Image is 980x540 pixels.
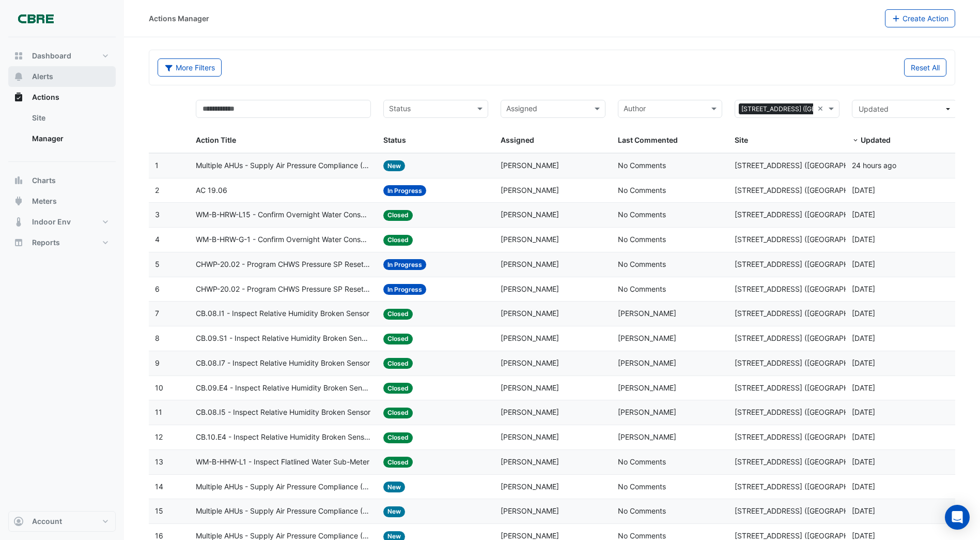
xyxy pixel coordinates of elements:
[196,136,236,144] span: Action Title
[618,309,676,318] span: [PERSON_NAME]
[618,161,666,170] span: No Comments
[618,260,666,268] span: No Comments
[196,456,369,468] span: WM-B-HHW-L1 - Inspect Flatlined Water Sub-Meter
[852,531,875,540] span: 2025-10-06T06:25:43.967
[618,506,666,515] span: No Comments
[383,408,413,418] span: Closed
[196,259,371,271] span: CHWP-20.02 - Program CHWS Pressure SP Reset Missing Strategy (Energy Saving)
[885,9,956,27] button: Create Action
[501,161,559,170] span: [PERSON_NAME]
[735,210,882,219] span: [STREET_ADDRESS] ([GEOGRAPHIC_DATA])
[735,408,882,416] span: [STREET_ADDRESS] ([GEOGRAPHIC_DATA])
[8,170,116,191] button: Charts
[383,136,406,144] span: Status
[618,457,666,466] span: No Comments
[13,175,24,186] app-icon: Charts
[155,260,160,268] span: 5
[501,210,559,219] span: [PERSON_NAME]
[8,191,116,212] button: Meters
[196,357,370,369] span: CB.08.I7 - Inspect Relative Humidity Broken Sensor
[501,260,559,268] span: [PERSON_NAME]
[158,58,222,77] button: More Filters
[852,334,875,342] span: 2025-10-07T12:38:30.558
[32,237,60,248] span: Reports
[852,161,896,170] span: 2025-10-13T07:07:49.120
[383,259,426,270] span: In Progress
[735,136,748,144] span: Site
[24,108,116,128] a: Site
[739,103,874,115] span: [STREET_ADDRESS] ([GEOGRAPHIC_DATA])
[618,482,666,491] span: No Comments
[32,196,57,206] span: Meters
[8,212,116,232] button: Indoor Env
[155,210,160,219] span: 3
[155,482,163,491] span: 14
[618,186,666,194] span: No Comments
[155,309,159,318] span: 7
[383,457,413,468] span: Closed
[155,506,163,515] span: 15
[196,431,371,443] span: CB.10.E4 - Inspect Relative Humidity Broken Sensor
[196,308,369,320] span: CB.08.I1 - Inspect Relative Humidity Broken Sensor
[852,506,875,515] span: 2025-10-06T06:25:45.318
[501,506,559,515] span: [PERSON_NAME]
[196,209,371,221] span: WM-B-HRW-L15 - Confirm Overnight Water Consumption
[196,481,371,493] span: Multiple AHUs - Supply Air Pressure Compliance (KPI)
[383,334,413,344] span: Closed
[155,161,159,170] span: 1
[501,235,559,244] span: [PERSON_NAME]
[618,235,666,244] span: No Comments
[735,309,882,318] span: [STREET_ADDRESS] ([GEOGRAPHIC_DATA])
[852,383,875,392] span: 2025-10-07T12:38:06.546
[618,210,666,219] span: No Comments
[618,383,676,392] span: [PERSON_NAME]
[859,104,889,113] span: Updated
[13,196,24,206] app-icon: Meters
[501,309,559,318] span: [PERSON_NAME]
[196,333,371,344] span: CB.09.S1 - Inspect Relative Humidity Broken Sensor
[735,284,882,293] span: [STREET_ADDRESS] ([GEOGRAPHIC_DATA])
[618,408,676,416] span: [PERSON_NAME]
[501,284,559,293] span: [PERSON_NAME]
[8,232,116,253] button: Reports
[383,210,413,221] span: Closed
[24,128,116,149] a: Manager
[149,13,209,24] div: Actions Manager
[618,284,666,293] span: No Comments
[155,408,162,416] span: 11
[817,103,826,115] span: Clear
[861,136,891,144] span: Updated
[735,260,882,268] span: [STREET_ADDRESS] ([GEOGRAPHIC_DATA])
[735,506,882,515] span: [STREET_ADDRESS] ([GEOGRAPHIC_DATA])
[155,457,163,466] span: 13
[735,334,882,342] span: [STREET_ADDRESS] ([GEOGRAPHIC_DATA])
[383,235,413,246] span: Closed
[32,175,56,186] span: Charts
[618,334,676,342] span: [PERSON_NAME]
[12,8,59,29] img: Company Logo
[383,160,405,171] span: New
[32,51,71,61] span: Dashboard
[735,186,882,194] span: [STREET_ADDRESS] ([GEOGRAPHIC_DATA])
[8,87,116,108] button: Actions
[852,260,875,268] span: 2025-10-07T13:59:13.362
[501,334,559,342] span: [PERSON_NAME]
[735,432,882,441] span: [STREET_ADDRESS] ([GEOGRAPHIC_DATA])
[852,482,875,491] span: 2025-10-06T07:09:05.510
[904,58,946,77] button: Reset All
[852,100,957,118] button: Updated
[13,92,24,102] app-icon: Actions
[32,71,53,82] span: Alerts
[945,505,970,530] div: Open Intercom Messenger
[501,186,559,194] span: [PERSON_NAME]
[196,505,371,517] span: Multiple AHUs - Supply Air Pressure Compliance (KPI)
[852,358,875,367] span: 2025-10-07T12:38:20.818
[383,309,413,320] span: Closed
[13,71,24,82] app-icon: Alerts
[196,407,370,418] span: CB.08.I5 - Inspect Relative Humidity Broken Sensor
[735,235,882,244] span: [STREET_ADDRESS] ([GEOGRAPHIC_DATA])
[155,358,160,367] span: 9
[13,217,24,227] app-icon: Indoor Env
[383,358,413,369] span: Closed
[8,46,116,66] button: Dashboard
